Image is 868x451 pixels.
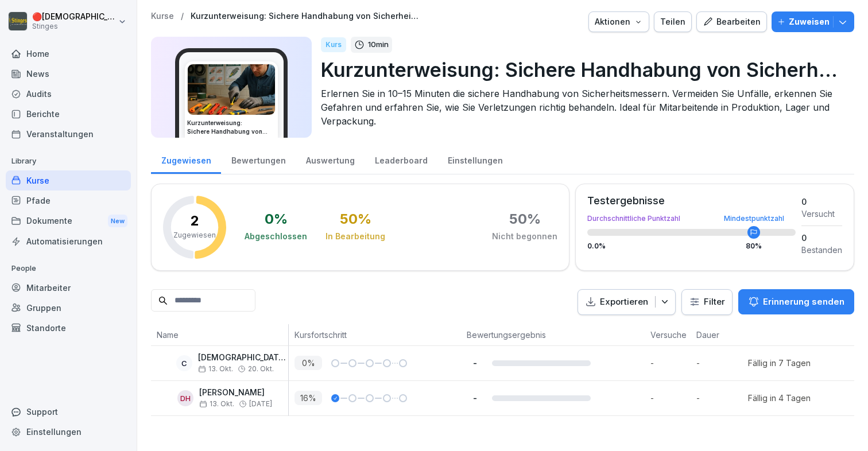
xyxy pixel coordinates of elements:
[6,104,131,124] a: Berichte
[6,402,131,422] div: Support
[682,290,732,314] button: Filter
[748,357,811,369] div: Fällig in 7 Tagen
[588,11,649,32] button: Aktionen
[321,55,845,84] p: Kurzunterweisung: Sichere Handhabung von Sicherheitsmessern
[248,365,274,373] span: 20. Okt.
[188,64,275,115] img: k8zpy3lizpsm09t5b5rkt1r9.png
[6,152,131,170] p: Library
[748,392,811,404] div: Fällig in 4 Tagen
[191,11,420,21] a: Kurzunterweisung: Sichere Handhabung von Sicherheitsmessern
[492,231,557,242] div: Nicht begonnen
[724,215,784,222] div: Mindestpunktzahl
[696,392,748,404] p: -
[176,355,192,371] div: C
[6,259,131,278] p: People
[587,243,796,250] div: 0.0 %
[157,329,282,341] p: Name
[703,15,761,28] div: Bearbeiten
[696,357,748,369] p: -
[6,298,131,318] a: Gruppen
[801,244,842,256] div: Bestanden
[265,212,288,226] div: 0 %
[6,170,131,190] a: Kurse
[696,11,767,32] button: Bearbeiten
[467,357,483,368] p: -
[325,231,385,242] div: In Bearbeitung
[6,318,131,338] a: Standorte
[191,214,199,228] p: 2
[650,329,685,341] p: Versuche
[696,329,742,341] p: Dauer
[437,145,513,174] a: Einstellungen
[6,44,131,64] a: Home
[801,232,842,244] div: 0
[249,400,272,408] span: [DATE]
[181,11,184,21] p: /
[654,11,692,32] button: Teilen
[595,15,643,28] div: Aktionen
[6,211,131,232] div: Dokumente
[509,212,541,226] div: 50 %
[151,11,174,21] a: Kurse
[177,390,193,406] div: DH
[600,296,648,309] p: Exportieren
[6,278,131,298] a: Mitarbeiter
[173,230,216,240] p: Zugewiesen
[221,145,296,174] a: Bewertungen
[650,392,691,404] p: -
[467,392,483,403] p: -
[578,289,676,315] button: Exportieren
[32,12,116,22] p: 🔴 [DEMOGRAPHIC_DATA] Sandkaulen
[789,15,830,28] p: Zuweisen
[689,296,725,308] div: Filter
[6,190,131,211] a: Pfade
[151,145,221,174] a: Zugewiesen
[6,124,131,144] a: Veranstaltungen
[245,231,307,242] div: Abgeschlossen
[6,422,131,442] a: Einstellungen
[6,231,131,251] a: Automatisierungen
[321,37,346,52] div: Kurs
[199,400,234,408] span: 13. Okt.
[198,365,233,373] span: 13. Okt.
[660,15,685,28] div: Teilen
[587,196,796,206] div: Testergebnisse
[772,11,854,32] button: Zuweisen
[365,145,437,174] a: Leaderboard
[6,64,131,84] a: News
[763,296,844,308] p: Erinnerung senden
[294,329,455,341] p: Kursfortschritt
[108,215,127,228] div: New
[321,87,845,128] p: Erlernen Sie in 10–15 Minuten die sichere Handhabung von Sicherheitsmessern. Vermeiden Sie Unfäll...
[6,211,131,232] a: DokumenteNew
[340,212,371,226] div: 50 %
[199,388,272,398] p: [PERSON_NAME]
[6,84,131,104] a: Audits
[801,196,842,208] div: 0
[650,357,691,369] p: -
[32,22,116,30] p: Stinges
[198,353,288,363] p: [DEMOGRAPHIC_DATA][PERSON_NAME]
[368,39,389,50] p: 10 min
[801,208,842,220] div: Versucht
[746,243,762,250] div: 80 %
[296,145,365,174] a: Auswertung
[738,289,854,314] button: Erinnerung senden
